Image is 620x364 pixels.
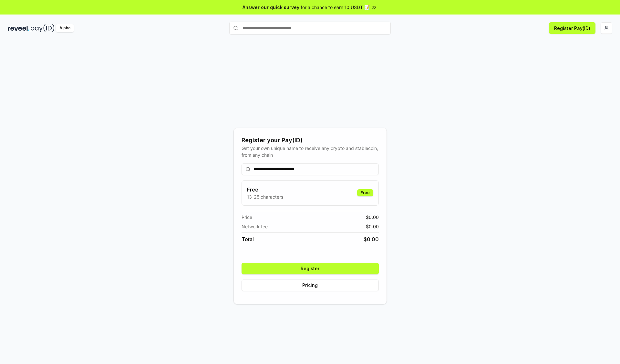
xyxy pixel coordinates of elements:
[242,235,254,243] span: Total
[247,193,283,200] p: 13-25 characters
[366,223,379,230] span: $ 0.00
[247,186,283,193] h3: Free
[243,4,299,11] span: Answer our quick survey
[242,280,379,291] button: Pricing
[56,24,74,32] div: Alpha
[301,4,370,11] span: for a chance to earn 10 USDT 📝
[364,235,379,243] span: $ 0.00
[549,22,595,34] button: Register Pay(ID)
[242,136,379,145] div: Register your Pay(ID)
[31,24,55,32] img: pay_id
[242,145,379,158] div: Get your own unique name to receive any crypto and stablecoin, from any chain
[8,24,29,32] img: reveel_dark
[242,263,379,274] button: Register
[242,223,268,230] span: Network fee
[242,214,252,221] span: Price
[357,189,373,196] div: Free
[366,214,379,221] span: $ 0.00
